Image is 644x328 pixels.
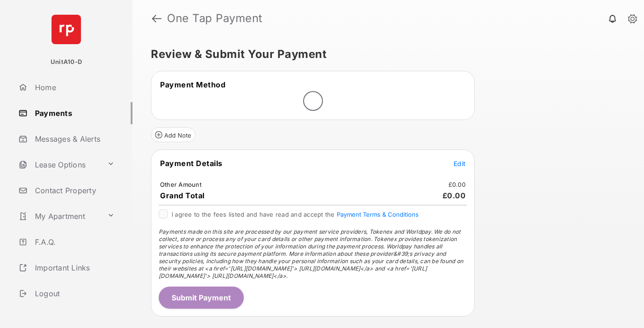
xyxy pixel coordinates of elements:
span: £0.00 [443,191,466,200]
a: Payments [15,102,132,124]
a: My Apartment [15,205,103,227]
span: Grand Total [160,191,205,200]
span: Edit [454,160,466,167]
a: Messages & Alerts [15,128,132,150]
button: I agree to the fees listed and have read and accept the [337,211,419,218]
a: Lease Options [15,154,103,176]
td: £0.00 [448,180,466,189]
a: Logout [15,282,132,305]
a: Important Links [15,257,118,279]
img: svg+xml;base64,PHN2ZyB4bWxucz0iaHR0cDovL3d3dy53My5vcmcvMjAwMC9zdmciIHdpZHRoPSI2NCIgaGVpZ2h0PSI2NC... [52,15,81,44]
a: Contact Property [15,179,132,201]
button: Edit [454,159,466,168]
span: Payment Details [160,159,223,168]
span: I agree to the fees listed and have read and accept the [172,211,419,218]
td: Other Amount [160,180,202,189]
span: Payment Method [160,80,225,89]
span: Payments made on this site are processed by our payment service providers, Tokenex and Worldpay. ... [159,228,463,279]
p: UnitA10-D [51,58,82,67]
strong: One Tap Payment [167,13,263,24]
button: Add Note [151,127,195,142]
h5: Review & Submit Your Payment [151,49,618,60]
button: Submit Payment [159,287,244,309]
a: F.A.Q. [15,231,132,253]
a: Home [15,76,132,98]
